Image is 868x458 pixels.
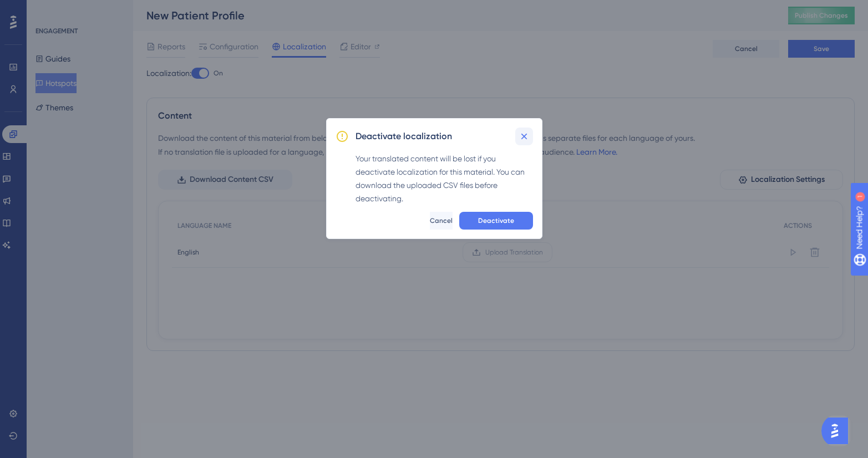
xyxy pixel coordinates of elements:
[821,414,855,447] iframe: UserGuiding AI Assistant Launcher
[356,152,533,205] div: Your translated content will be lost if you deactivate localization for this material. You can do...
[26,3,69,16] span: Need Help?
[478,216,514,225] span: Deactivate
[430,216,453,225] span: Cancel
[356,130,452,143] h2: Deactivate localization
[77,6,80,14] div: 1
